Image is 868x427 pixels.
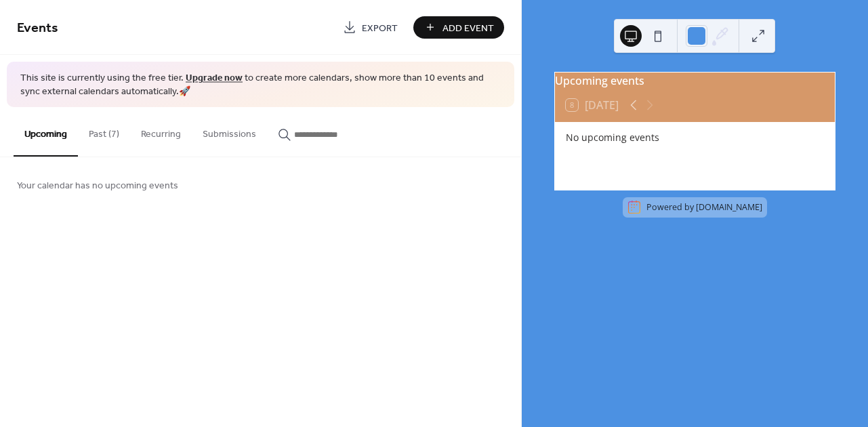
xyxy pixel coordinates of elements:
button: Upcoming [14,107,78,157]
span: Add Event [442,21,494,35]
span: Your calendar has no upcoming events [17,179,178,193]
button: Recurring [130,107,192,155]
a: Upgrade now [186,69,243,87]
button: Past (7) [78,107,130,155]
span: Events [17,15,58,41]
a: [DOMAIN_NAME] [696,201,762,213]
div: Upcoming events [555,73,835,89]
span: Export [362,21,398,35]
a: Export [333,16,408,39]
span: This site is currently using the free tier. to create more calendars, show more than 10 events an... [20,72,501,98]
button: Add Event [413,16,504,39]
div: No upcoming events [566,130,824,144]
div: Powered by [646,201,762,213]
button: Submissions [192,107,267,155]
